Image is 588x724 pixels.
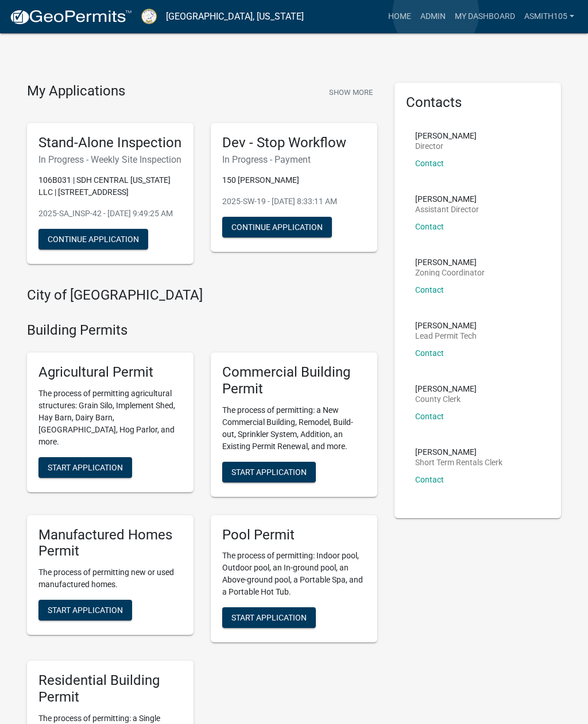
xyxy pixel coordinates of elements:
[415,132,477,140] p: [PERSON_NAME]
[415,222,444,231] a: Contact
[222,217,332,237] button: Continue Application
[520,6,579,28] a: asmith105
[231,467,307,476] span: Start Application
[415,195,479,203] p: [PERSON_NAME]
[38,566,182,591] p: The process of permitting new or used manufactured homes.
[324,83,377,102] button: Show More
[222,135,366,151] h5: Dev - Stop Workflow
[384,6,416,28] a: Home
[38,388,182,448] p: The process of permitting agricultural structures: Grain Silo, Implement Shed, Hay Barn, Dairy Ba...
[415,205,479,213] p: Assistant Director
[415,412,444,421] a: Contact
[141,9,157,24] img: Putnam County, Georgia
[415,348,444,358] a: Contact
[38,208,182,220] p: 2025-SA_INSP-42 - [DATE] 9:49:25 AM
[406,94,550,111] h5: Contacts
[231,613,307,622] span: Start Application
[415,142,477,150] p: Director
[38,364,182,381] h5: Agricultural Permit
[415,385,477,393] p: [PERSON_NAME]
[222,174,366,186] p: 150 [PERSON_NAME]
[38,600,132,620] button: Start Application
[416,6,450,28] a: Admin
[222,196,366,208] p: 2025-SW-19 - [DATE] 8:33:11 AM
[222,550,366,598] p: The process of permitting: Indoor pool, Outdoor pool, an In-ground pool, an Above-ground pool, a ...
[27,287,377,304] h4: City of [GEOGRAPHIC_DATA]
[48,606,123,615] span: Start Application
[415,458,502,466] p: Short Term Rentals Clerk
[38,457,132,478] button: Start Application
[27,322,377,339] h4: Building Permits
[38,154,182,165] h6: In Progress - Weekly Site Inspection
[415,258,485,266] p: [PERSON_NAME]
[450,6,520,28] a: My Dashboard
[222,404,366,453] p: The process of permitting: a New Commercial Building, Remodel, Build-out, Sprinkler System, Addit...
[415,269,485,277] p: Zoning Coordinator
[38,527,182,560] h5: Manufactured Homes Permit
[166,7,304,26] a: [GEOGRAPHIC_DATA], [US_STATE]
[415,159,444,168] a: Contact
[222,462,316,482] button: Start Application
[415,448,502,456] p: [PERSON_NAME]
[222,607,316,628] button: Start Application
[222,154,366,165] h6: In Progress - Payment
[38,229,148,250] button: Continue Application
[27,83,125,100] h4: My Applications
[415,332,477,340] p: Lead Permit Tech
[415,321,477,330] p: [PERSON_NAME]
[38,672,182,706] h5: Residential Building Permit
[222,364,366,397] h5: Commercial Building Permit
[222,527,366,543] h5: Pool Permit
[38,135,182,151] h5: Stand-Alone Inspection
[48,462,123,472] span: Start Application
[415,475,444,484] a: Contact
[415,395,477,403] p: County Clerk
[415,285,444,294] a: Contact
[38,174,182,198] p: 106B031 | SDH CENTRAL [US_STATE] LLC | [STREET_ADDRESS]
